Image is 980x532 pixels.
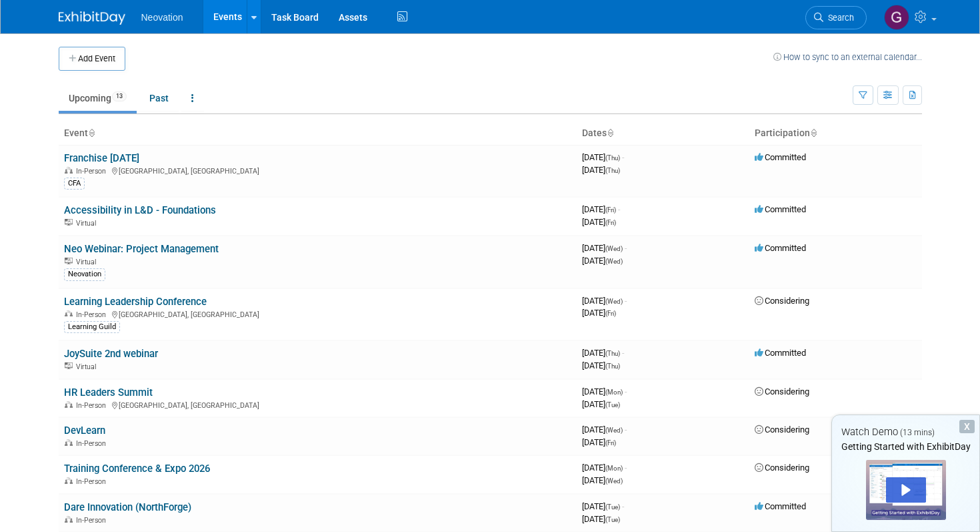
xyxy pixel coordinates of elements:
span: Virtual [76,362,100,371]
span: (13 mins) [900,428,935,437]
span: - [625,463,627,473]
img: In-Person Event [65,477,73,484]
span: - [618,204,620,214]
a: Sort by Participation Type [810,127,817,138]
span: [DATE] [582,348,624,358]
button: Add Event [59,47,125,71]
img: Virtual Event [65,362,73,369]
span: (Wed) [605,245,623,252]
th: Event [59,122,577,145]
a: HR Leaders Summit [64,386,153,398]
span: [DATE] [582,296,627,306]
div: Play [886,477,926,503]
span: [DATE] [582,463,627,473]
div: [GEOGRAPHIC_DATA], [GEOGRAPHIC_DATA] [64,308,571,319]
div: Getting Started with ExhibitDay [832,440,979,453]
span: [DATE] [582,204,620,214]
img: In-Person Event [65,310,73,317]
span: (Mon) [605,388,623,396]
span: Considering [755,425,809,435]
div: CFA [64,178,85,190]
span: [DATE] [582,308,616,318]
img: Virtual Event [65,258,73,264]
span: (Tue) [605,401,620,409]
span: (Thu) [605,154,620,162]
span: [DATE] [582,399,620,409]
span: - [622,501,624,511]
span: [DATE] [582,514,620,524]
span: Committed [755,501,806,511]
span: - [622,348,624,358]
span: (Fri) [605,206,616,214]
span: Committed [755,204,806,214]
span: Virtual [76,219,100,228]
span: In-Person [76,167,110,176]
span: (Fri) [605,219,616,226]
a: Past [139,85,179,111]
span: (Wed) [605,427,623,434]
span: Search [823,13,854,23]
th: Dates [577,122,749,145]
a: Accessibility in L&D - Foundations [64,204,216,216]
span: [DATE] [582,152,624,162]
span: [DATE] [582,475,623,485]
span: [DATE] [582,360,620,370]
a: Neo Webinar: Project Management [64,243,219,255]
span: (Thu) [605,362,620,370]
span: (Tue) [605,516,620,523]
a: Training Conference & Expo 2026 [64,463,210,475]
span: (Thu) [605,167,620,174]
div: [GEOGRAPHIC_DATA], [GEOGRAPHIC_DATA] [64,165,571,176]
span: Committed [755,243,806,253]
span: [DATE] [582,217,616,227]
span: (Wed) [605,477,623,485]
span: (Wed) [605,258,623,265]
span: - [625,296,627,306]
a: Sort by Event Name [88,127,95,138]
span: Committed [755,348,806,358]
span: Committed [755,152,806,162]
span: [DATE] [582,501,624,511]
span: - [622,152,624,162]
img: In-Person Event [65,167,73,174]
a: Sort by Start Date [607,127,613,138]
span: [DATE] [582,425,627,435]
a: JoySuite 2nd webinar [64,348,158,360]
span: Neovation [141,12,183,23]
span: - [625,386,627,396]
span: (Mon) [605,465,623,472]
span: [DATE] [582,165,620,175]
a: Dare Innovation (NorthForge) [64,501,191,513]
img: ExhibitDay [59,11,125,25]
a: Upcoming13 [59,85,137,111]
img: In-Person Event [65,516,73,523]
div: Dismiss [959,420,975,433]
span: [DATE] [582,386,627,396]
div: Watch Demo [832,425,979,439]
span: In-Person [76,310,110,319]
img: Virtual Event [65,219,73,226]
div: [GEOGRAPHIC_DATA], [GEOGRAPHIC_DATA] [64,399,571,410]
span: In-Person [76,516,110,525]
span: In-Person [76,439,110,448]
div: Learning Guild [64,321,120,333]
span: In-Person [76,477,110,486]
span: - [625,425,627,435]
span: [DATE] [582,437,616,447]
th: Participation [749,122,922,145]
span: - [625,243,627,253]
img: Gabi Da Rocha [884,5,909,30]
a: DevLearn [64,425,105,437]
span: Considering [755,463,809,473]
span: Considering [755,296,809,306]
span: Considering [755,386,809,396]
span: [DATE] [582,243,627,253]
span: (Tue) [605,503,620,511]
a: How to sync to an external calendar... [773,52,922,62]
img: In-Person Event [65,401,73,408]
span: (Wed) [605,298,623,305]
a: Search [805,6,867,29]
span: (Thu) [605,350,620,357]
span: Virtual [76,258,100,266]
span: In-Person [76,401,110,410]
